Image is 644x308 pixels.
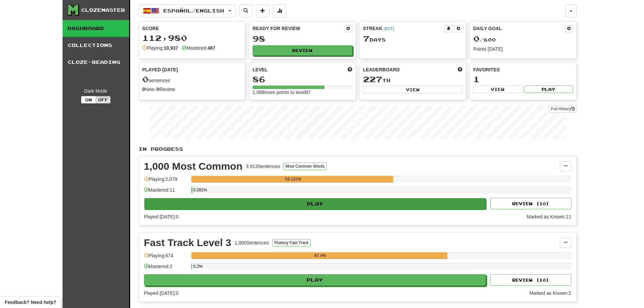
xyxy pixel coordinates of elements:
[139,4,236,17] button: Español/English
[272,239,310,246] button: Fluency Fast Track
[363,75,463,84] div: th
[81,7,125,14] div: Clozemaster
[193,252,447,259] div: 67.4%
[490,198,571,209] button: Review (10)
[473,86,522,93] button: View
[193,176,393,183] div: 53.131%
[473,75,573,84] div: 1
[81,96,96,103] button: On
[142,66,178,73] span: Played [DATE]
[253,45,352,55] button: Review
[473,46,573,52] div: Points [DATE]
[207,45,215,51] strong: 487
[239,4,253,17] button: Search sentences
[363,86,463,93] button: View
[348,66,352,73] span: Score more points to level up
[473,34,480,43] span: 0
[63,54,129,71] a: Cloze-Reading
[253,75,352,84] div: 86
[529,290,571,297] div: Marked as Known: 2
[363,66,400,73] span: Leaderboard
[283,163,327,170] button: Most Common Words
[182,45,215,51] div: Mastered:
[473,25,565,32] div: Daily Goal
[5,299,56,306] span: Open feedback widget
[96,96,111,103] button: Off
[144,187,188,198] div: Mastered: 11
[524,86,573,93] button: Play
[256,4,269,17] button: Add sentence to collection
[63,37,129,54] a: Collections
[142,25,242,32] div: Score
[490,274,571,286] button: Review (10)
[144,263,188,274] div: Mastered: 2
[253,34,352,43] div: 98
[142,45,178,51] div: Playing:
[164,45,178,51] strong: 10,937
[68,88,124,94] div: Dark Mode
[144,252,188,263] div: Playing: 674
[142,87,145,92] strong: 0
[142,34,242,42] div: 112,980
[144,198,486,210] button: Play
[144,290,178,296] span: Played [DATE]: 0
[473,66,573,73] div: Favorites
[144,176,188,187] div: Playing: 2,079
[144,238,232,248] div: Fast Track Level 3
[549,105,576,113] a: Full History
[144,161,243,171] div: 1,000 Most Common
[157,87,160,92] strong: 0
[527,213,571,220] div: Marked as Known: 11
[458,66,462,73] span: This week in points, UTC
[142,86,242,93] div: New / Review
[253,25,344,32] div: Ready for Review
[246,163,280,170] div: 3,913 Sentences
[163,8,224,14] span: Español / English
[363,25,445,32] div: Streak
[253,66,268,73] span: Level
[142,75,242,84] div: sentences
[142,74,149,84] span: 0
[235,239,269,246] div: 1,000 Sentences
[144,274,486,286] button: Play
[363,34,369,43] span: 7
[363,34,463,43] div: Day s
[139,146,577,152] p: In Progress
[253,89,352,96] div: 1,088 more points to level 87
[144,214,178,219] span: Played [DATE]: 0
[473,37,496,43] span: / 600
[273,4,286,17] button: More stats
[63,20,129,37] a: Dashboard
[363,74,382,84] span: 227
[384,26,394,31] a: (BST)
